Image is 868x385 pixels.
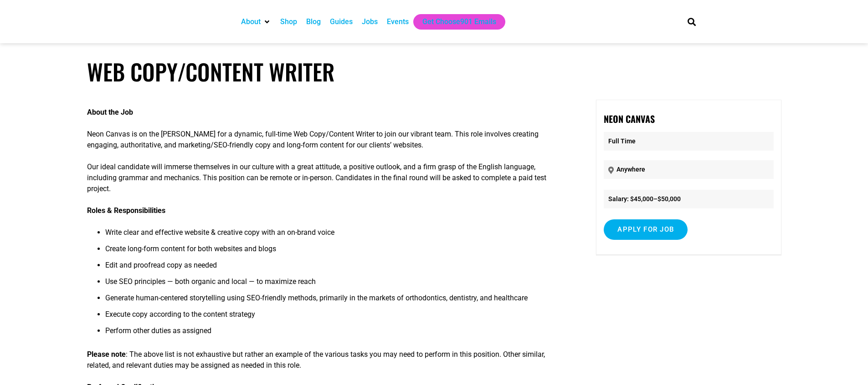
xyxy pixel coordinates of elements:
a: Blog [306,16,321,27]
div: About [236,14,276,30]
strong: Roles & Responsibilities [87,206,165,215]
p: Full Time [604,132,773,151]
a: Shop [280,16,297,27]
li: Execute copy according to the content strategy [105,309,562,325]
h1: Web Copy/Content Writer [87,58,781,85]
a: About [241,16,261,27]
div: Search [684,14,699,29]
strong: Neon Canvas [604,112,655,126]
a: Events [387,16,409,27]
a: Get Choose901 Emails [422,16,496,27]
a: Guides [330,16,353,27]
p: Our ideal candidate will immerse themselves in our culture with a great attitude, a positive outl... [87,162,562,194]
input: Apply for job [604,219,688,240]
strong: About the Job [87,108,133,117]
li: Create long-form content for both websites and blogs [105,243,562,260]
li: Generate human-centered storytelling using SEO-friendly methods, primarily in the markets of orth... [105,293,562,309]
li: Write clear and effective website & creative copy with an on-brand voice [105,227,562,243]
a: Jobs [362,16,378,27]
li: Use SEO principles — both organic and local — to maximize reach [105,276,562,293]
li: Perform other duties as assigned [105,325,562,342]
li: Salary: $45,000–$50,000 [604,190,773,208]
strong: Please note [87,350,126,359]
nav: Main nav [236,14,672,30]
p: Neon Canvas is on the [PERSON_NAME] for a dynamic, full-time Web Copy/Content Writer to join our ... [87,129,562,151]
p: : The above list is not exhaustive but rather an example of the various tasks you may need to per... [87,349,562,371]
li: Edit and proofread copy as needed [105,260,562,276]
p: Anywhere [604,160,773,179]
